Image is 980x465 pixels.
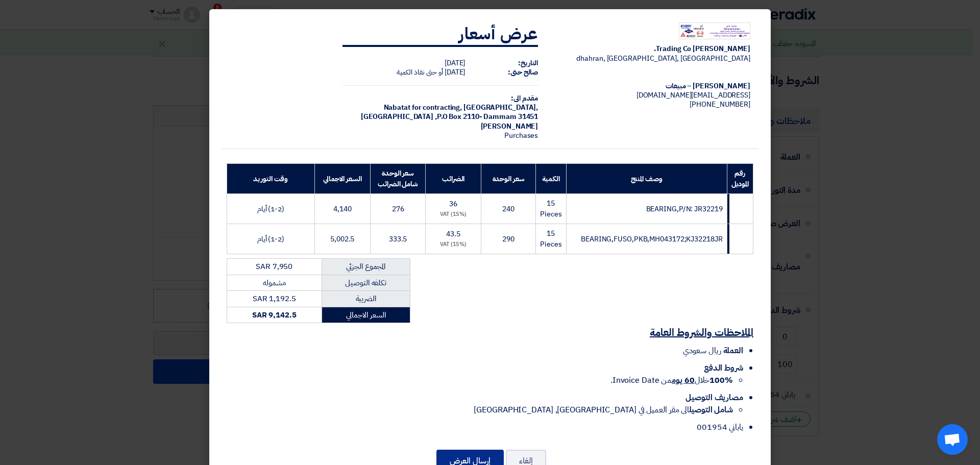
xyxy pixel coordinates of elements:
[554,44,750,54] div: [PERSON_NAME] Trading Co.
[446,229,460,239] span: 43.5
[314,164,370,194] th: السعر الاجمالي
[445,67,465,78] span: [DATE]
[449,199,457,209] span: 36
[445,58,465,68] span: [DATE]
[384,102,462,113] span: Nabatat for contracting,
[690,99,750,110] span: [PHONE_NUMBER]
[481,121,538,132] span: [PERSON_NAME]
[257,204,284,214] span: (1-2) أيام
[322,275,410,291] td: تكلفه التوصيل
[504,130,538,141] span: Purchases
[704,362,743,374] span: شروط الدفع
[554,82,750,91] div: [PERSON_NAME] – مبيعات
[581,234,723,244] span: BEARING,FUSO,PKB,MH043172;KJ32218JR
[683,345,721,357] span: ريال سعودي
[723,345,743,357] span: العملة
[610,374,733,386] span: خلال من Invoice Date.
[508,67,538,78] strong: صالح حتى:
[257,234,284,244] span: (1-2) أيام
[679,22,750,40] img: Company Logo
[727,164,753,194] th: رقم الموديل
[518,58,538,68] strong: التاريخ:
[227,259,322,275] td: SAR 7,950
[576,53,750,64] span: dhahran, [GEOGRAPHIC_DATA], [GEOGRAPHIC_DATA]
[502,204,514,214] span: 240
[322,307,410,323] td: السعر الاجمالي
[330,234,354,244] span: 5,002.5
[540,198,561,219] span: 15 Pieces
[426,164,481,194] th: الضرائب
[252,309,297,321] strong: SAR 9,142.5
[536,164,566,194] th: الكمية
[672,374,694,386] u: 60 يوم
[646,204,723,214] span: BEARING,P/N: JR32219
[511,93,538,104] strong: مقدم الى:
[333,204,352,214] span: 4,140
[322,291,410,307] td: الضريبة
[370,164,426,194] th: سعر الوحدة شامل الضرائب
[636,90,750,101] span: [EMAIL_ADDRESS][DOMAIN_NAME]
[937,424,968,455] div: دردشة مفتوحة
[361,102,538,122] span: [GEOGRAPHIC_DATA], [GEOGRAPHIC_DATA] ,P.O Box 2110- Dammam 31451
[263,277,285,288] span: مشموله
[227,164,315,194] th: وقت التوريد
[685,391,743,404] span: مصاريف التوصيل
[689,404,733,416] strong: شامل التوصيل
[227,421,743,433] li: ياباني 001954
[650,325,753,340] u: الملاحظات والشروط العامة
[566,164,727,194] th: وصف المنتج
[389,234,407,244] span: 333.5
[502,234,514,244] span: 290
[392,204,404,214] span: 276
[430,210,477,219] div: (15%) VAT
[322,259,410,275] td: المجموع الجزئي
[227,404,733,416] li: الى مقر العميل في [GEOGRAPHIC_DATA], [GEOGRAPHIC_DATA]
[481,164,535,194] th: سعر الوحدة
[430,240,477,249] div: (15%) VAT
[459,21,538,46] strong: عرض أسعار
[253,293,296,304] span: SAR 1,192.5
[397,67,443,78] span: أو حتى نفاذ الكمية
[540,228,561,250] span: 15 Pieces
[709,374,733,386] strong: 100%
